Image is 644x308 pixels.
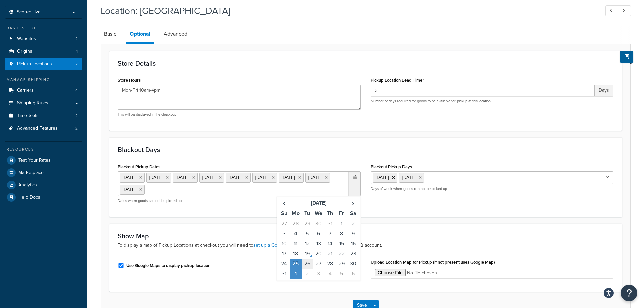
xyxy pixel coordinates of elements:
[336,219,347,229] td: 1
[371,186,613,191] p: Days of week when goods can not be picked up
[302,208,313,219] th: Tu
[302,239,313,249] td: 12
[621,285,637,301] button: Open Resource Center
[313,249,324,259] td: 20
[302,259,313,269] td: 26
[347,269,359,279] td: 6
[347,229,359,239] td: 9
[402,174,415,181] span: [DATE]
[5,45,82,58] li: Origins
[17,61,52,67] span: Pickup Locations
[302,249,313,259] td: 19
[101,4,593,17] h1: Location: [GEOGRAPHIC_DATA]
[376,174,389,181] span: [DATE]
[17,9,41,15] span: Scope: Live
[302,269,313,279] td: 2
[302,229,313,239] td: 5
[347,239,359,249] td: 16
[5,167,82,179] a: Marketplace
[75,88,78,94] span: 4
[101,26,120,42] a: Basic
[5,122,82,135] a: Advanced Features2
[126,263,211,269] label: Use Google Maps to display pickup location
[324,219,336,229] td: 31
[620,51,633,63] button: Show Help Docs
[336,229,347,239] td: 8
[126,26,154,44] a: Optional
[371,78,424,83] label: Pickup Location Lead Time
[17,49,32,54] span: Origins
[336,269,347,279] td: 5
[5,179,82,191] a: Analytics
[278,219,290,229] td: 27
[324,208,336,219] th: Th
[347,249,359,259] td: 23
[5,77,82,83] div: Manage Shipping
[595,85,613,96] span: Days
[290,239,301,249] td: 11
[5,147,82,152] div: Resources
[371,99,613,104] p: Number of days required for goods to be available for pickup at this location
[278,208,290,219] th: Su
[279,173,304,183] li: [DATE]
[290,208,301,219] th: Mo
[324,229,336,239] td: 7
[17,88,34,94] span: Carriers
[290,229,301,239] td: 4
[336,249,347,259] td: 22
[17,113,39,119] span: Time Slots
[5,33,82,45] a: Websites2
[313,208,324,219] th: We
[278,269,290,279] td: 31
[5,191,82,203] a: Help Docs
[313,239,324,249] td: 13
[118,232,613,240] h3: Show Map
[290,269,301,279] td: 1
[302,219,313,229] td: 29
[118,146,613,153] h3: Blackout Days
[17,126,58,131] span: Advanced Features
[17,100,48,106] span: Shipping Rules
[336,208,347,219] th: Fr
[226,173,251,183] li: [DATE]
[348,198,359,208] span: ›
[605,5,619,16] a: Previous Record
[313,219,324,229] td: 30
[118,242,613,249] p: To display a map of Pickup Locations at checkout you will need to within your ShipperHQ account.
[118,164,160,169] label: Blackout Pickup Dates
[17,36,36,42] span: Websites
[5,84,82,97] li: Carriers
[347,259,359,269] td: 30
[278,239,290,249] td: 10
[618,5,631,16] a: Next Record
[371,164,412,169] label: Blackout Pickup Days
[18,158,51,163] span: Test Your Rates
[278,249,290,259] td: 17
[146,173,171,183] li: [DATE]
[305,173,330,183] li: [DATE]
[252,173,277,183] li: [DATE]
[5,154,82,166] a: Test Your Rates
[118,198,361,203] p: Dates when goods can not be picked up
[278,229,290,239] td: 3
[199,173,224,183] li: [DATE]
[5,33,82,45] li: Websites
[75,126,78,131] span: 2
[313,229,324,239] td: 6
[5,58,82,70] a: Pickup Locations2
[253,242,316,249] a: set up a Google Maps API Key
[18,182,37,188] span: Analytics
[290,249,301,259] td: 18
[290,219,301,229] td: 28
[120,173,145,183] li: [DATE]
[5,110,82,122] a: Time Slots2
[278,259,290,269] td: 24
[118,78,141,83] label: Store Hours
[76,49,78,54] span: 1
[5,110,82,122] li: Time Slots
[5,45,82,58] a: Origins1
